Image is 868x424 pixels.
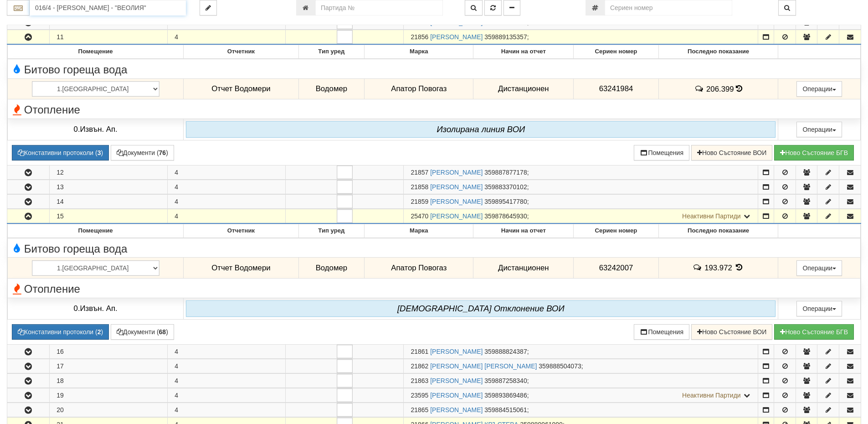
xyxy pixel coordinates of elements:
[8,45,184,59] th: Помещение
[168,30,286,45] td: 4
[796,122,842,137] button: Операции
[168,209,286,224] td: 4
[50,209,168,224] td: 15
[430,392,483,399] a: [PERSON_NAME]
[12,145,109,160] button: Констативни протоколи (3)
[706,84,734,93] span: 206.399
[365,78,473,99] td: Апатор Повогаз
[404,388,758,402] td: ;
[168,373,286,388] td: 4
[411,406,428,414] span: Партида №
[774,324,854,340] button: Новo Състояние БГВ
[404,359,758,373] td: ;
[10,64,127,76] span: Битово гореща вода
[50,195,168,209] td: 14
[473,45,574,59] th: Начин на отчет
[404,165,758,180] td: ;
[484,348,527,355] span: 359888824387
[168,403,286,417] td: 4
[473,258,574,279] td: Дистанционен
[774,145,854,160] button: Новo Състояние БГВ
[50,359,168,373] td: 17
[404,209,758,224] td: ;
[682,392,741,399] span: Неактивни Партиди
[50,180,168,194] td: 13
[159,328,166,336] b: 68
[404,373,758,388] td: ;
[484,212,527,220] span: 359878645930
[411,392,428,399] span: Партида №
[411,169,428,176] span: Партида №
[10,243,127,255] span: Битово гореща вода
[411,212,428,220] span: Партида №
[404,195,758,209] td: ;
[693,263,704,272] span: История на забележките
[411,377,428,384] span: Партида №
[430,212,483,220] a: [PERSON_NAME]
[98,149,101,156] b: 3
[184,45,298,59] th: Отчетник
[111,145,174,160] button: Документи (76)
[736,84,742,93] span: История на показанията
[484,198,527,205] span: 359895417780
[484,169,527,176] span: 359887877178
[50,373,168,388] td: 18
[98,328,101,336] b: 2
[50,388,168,402] td: 19
[430,348,483,355] a: [PERSON_NAME]
[430,198,483,205] a: [PERSON_NAME]
[704,264,732,272] span: 193.972
[404,403,758,417] td: ;
[694,84,706,93] span: История на забележките
[411,362,428,370] span: Партида №
[168,180,286,194] td: 4
[430,169,483,176] a: [PERSON_NAME]
[682,212,741,220] span: Неактивни Партиди
[404,30,758,45] td: ;
[484,406,527,414] span: 359884515061
[404,344,758,358] td: ;
[658,224,778,238] th: Последно показание
[484,392,527,399] span: 359893869486
[8,119,184,140] td: 0.Извън. Ап.
[411,33,428,41] span: Партида №
[539,362,581,370] span: 359888504073
[574,224,658,238] th: Сериен номер
[298,45,365,59] th: Тип уред
[484,183,527,191] span: 359883370102
[168,165,286,180] td: 4
[411,183,428,191] span: Партида №
[411,198,428,205] span: Партида №
[734,263,745,272] span: История на показанията
[430,406,483,414] a: [PERSON_NAME]
[365,258,473,279] td: Апатор Повогаз
[658,45,778,59] th: Последно показание
[430,183,483,191] a: [PERSON_NAME]
[599,84,633,93] span: 63241984
[50,344,168,358] td: 16
[50,165,168,180] td: 12
[8,298,184,319] td: 0.Извън. Ап.
[411,348,428,355] span: Партида №
[574,45,658,59] th: Сериен номер
[184,224,298,238] th: Отчетник
[365,45,473,59] th: Марка
[168,359,286,373] td: 4
[404,180,758,194] td: ;
[691,324,772,340] button: Ново Състояние ВОИ
[298,78,365,99] td: Водомер
[437,124,525,134] i: Изолирана линия ВОИ
[599,264,633,272] span: 63242007
[484,377,527,384] span: 359887258340
[430,377,483,384] a: [PERSON_NAME]
[50,30,168,45] td: 11
[168,344,286,358] td: 4
[691,145,772,160] button: Ново Състояние ВОИ
[159,149,166,156] b: 76
[397,304,565,313] i: [DEMOGRAPHIC_DATA] Oтклонение ВОИ
[634,324,689,340] button: Помещения
[473,224,574,238] th: Начин на отчет
[8,224,184,238] th: Помещение
[430,33,483,41] a: [PERSON_NAME]
[10,283,80,295] span: Отопление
